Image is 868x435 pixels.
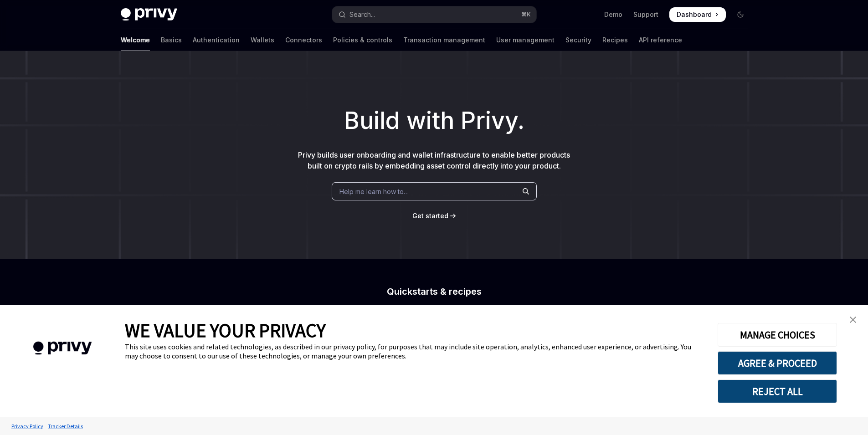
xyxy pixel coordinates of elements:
[718,379,837,403] button: REJECT ALL
[121,8,177,21] img: dark logo
[333,29,392,51] a: Policies & controls
[677,10,712,19] span: Dashboard
[15,103,853,138] h1: Build with Privy.
[633,10,658,19] a: Support
[161,29,182,51] a: Basics
[850,317,856,323] img: close banner
[251,29,274,51] a: Wallets
[718,351,837,375] button: AGREE & PROCEED
[349,9,375,20] div: Search...
[639,29,682,51] a: API reference
[844,311,862,329] a: close banner
[285,29,322,51] a: Connectors
[298,150,570,170] span: Privy builds user onboarding and wallet infrastructure to enable better products built on crypto ...
[121,29,150,51] a: Welcome
[412,211,448,220] a: Get started
[193,29,240,51] a: Authentication
[125,318,326,342] span: WE VALUE YOUR PRIVACY
[46,418,85,434] a: Tracker Details
[339,187,409,196] span: Help me learn how to…
[274,287,595,296] h2: Quickstarts & recipes
[733,7,748,22] button: Toggle dark mode
[403,29,485,51] a: Transaction management
[9,418,46,434] a: Privacy Policy
[14,328,111,368] img: company logo
[412,212,448,220] span: Get started
[332,6,536,23] button: Open search
[669,7,726,22] a: Dashboard
[604,10,622,19] a: Demo
[496,29,555,51] a: User management
[125,342,704,360] div: This site uses cookies and related technologies, as described in our privacy policy, for purposes...
[521,11,531,18] span: ⌘ K
[602,29,628,51] a: Recipes
[565,29,591,51] a: Security
[718,323,837,347] button: MANAGE CHOICES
